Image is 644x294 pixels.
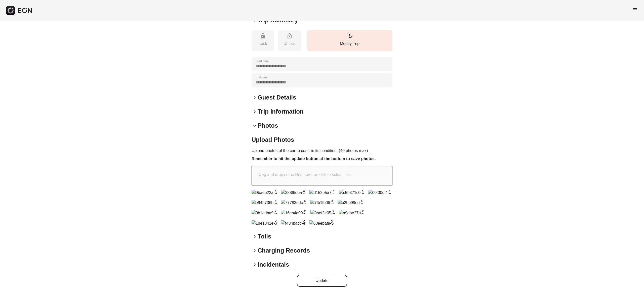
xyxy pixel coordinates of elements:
[258,108,304,116] h2: Trip Information
[310,210,335,216] img: 9bef2e05-4
[331,188,336,193] button: x
[258,247,310,255] h2: Charging Records
[252,248,258,254] span: keyboard_arrow_right
[273,218,278,223] button: x
[258,122,278,130] h2: Photos
[310,200,334,206] img: 7fb1fb06-3
[258,261,289,269] h2: Incidentals
[252,109,258,115] span: keyboard_arrow_right
[252,200,277,206] img: e94b736b-0
[339,210,364,216] img: a9dbe27d-a
[359,198,364,203] button: x
[273,208,278,213] button: x
[252,220,277,226] img: 18e1841e-5
[281,220,305,226] img: f434bacd-e
[632,7,638,13] span: menu
[252,136,392,144] h2: Upload Photos
[252,94,258,101] span: keyboard_arrow_right
[257,172,351,178] p: Drag and drop some files here, or click to select files
[252,156,392,162] h3: Remember to hit the update button at the bottom to save photos.
[330,198,335,203] button: x
[281,210,306,216] img: 16cb4a09-e
[301,188,306,193] button: x
[258,93,296,102] h2: Guest Details
[309,190,335,196] img: d152e5a7-7
[281,190,305,196] img: 388f6eba-3
[338,200,363,206] img: b2bb99ed-5
[302,198,307,203] button: x
[258,232,271,240] h2: Tolls
[387,188,392,193] button: x
[331,208,336,213] button: x
[252,123,258,129] span: keyboard_arrow_down
[302,208,307,213] button: x
[273,198,278,203] button: x
[347,33,353,39] span: edit_road
[360,208,365,213] button: x
[307,30,392,51] button: Modify Trip
[339,190,364,196] img: c5b371c0-6
[368,190,391,196] img: 00f30cf4-c
[252,210,277,216] img: 0b1adba9-d
[301,218,306,223] button: x
[252,262,258,268] span: keyboard_arrow_right
[360,188,365,193] button: x
[252,190,277,196] img: 9ba6b22a-d
[252,233,258,239] span: keyboard_arrow_right
[297,275,347,287] button: Update
[281,200,306,206] img: 77783ddc-4
[309,41,390,47] p: Modify Trip
[330,218,335,223] button: x
[309,220,334,226] img: 63eebafa-6
[252,148,392,154] p: Upload photos of the car to confirm its condition. (40 photos max)
[273,188,278,193] button: x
